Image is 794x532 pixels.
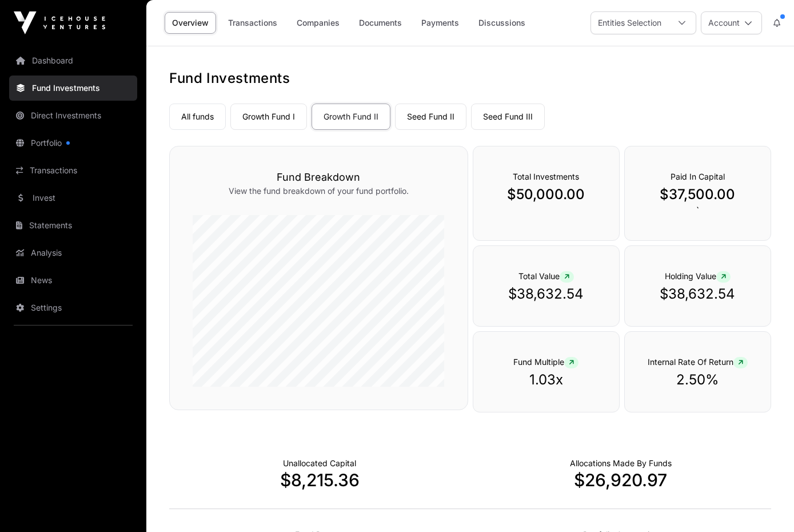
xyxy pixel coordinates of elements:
p: View the fund breakdown of your fund portfolio. [193,185,445,197]
span: Total Investments [513,172,579,181]
a: Invest [9,185,137,211]
a: Transactions [221,12,285,34]
a: All funds [169,104,226,130]
a: Documents [352,12,409,34]
div: ` [624,146,771,241]
a: Growth Fund II [312,104,390,130]
a: Payments [414,12,466,34]
span: Fund Multiple [513,357,578,367]
a: Transactions [9,158,137,183]
iframe: Chat Widget [737,477,794,532]
h3: Fund Breakdown [193,169,445,185]
p: 2.50% [648,371,748,389]
span: Total Value [518,271,574,281]
p: Capital Deployed Into Companies [570,458,672,469]
img: Icehouse Ventures Logo [14,11,105,34]
a: Statements [9,213,137,238]
p: 1.03x [496,371,596,389]
a: Portfolio [9,130,137,156]
span: Paid In Capital [671,172,725,181]
p: $50,000.00 [496,185,596,204]
p: Cash not yet allocated [283,458,356,469]
a: Seed Fund II [395,104,466,130]
a: Dashboard [9,48,137,73]
p: $8,215.36 [169,470,470,490]
span: Internal Rate Of Return [648,357,748,367]
h1: Fund Investments [169,69,771,88]
p: $26,920.97 [470,470,772,490]
p: $38,632.54 [496,285,596,303]
span: Holding Value [665,271,731,281]
div: Entities Selection [591,12,668,34]
a: Companies [289,12,347,34]
button: Account [701,11,762,34]
p: $38,632.54 [648,285,748,303]
a: Overview [165,12,216,34]
a: Analysis [9,240,137,265]
p: $37,500.00 [648,185,748,204]
a: Seed Fund III [471,104,545,130]
a: News [9,268,137,293]
a: Discussions [471,12,533,34]
a: Growth Fund I [230,104,307,130]
a: Settings [9,295,137,320]
a: Direct Investments [9,103,137,128]
a: Fund Investments [9,76,137,101]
